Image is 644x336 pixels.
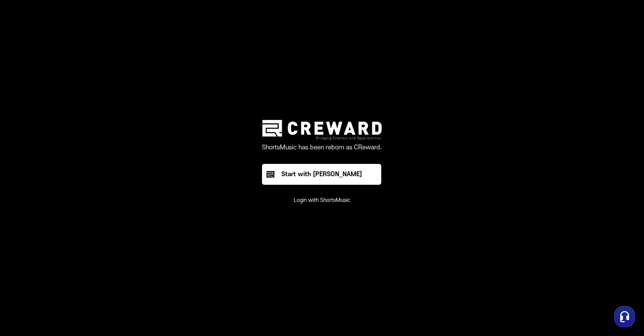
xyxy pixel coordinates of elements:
img: creward logo [262,120,382,140]
p: ShortsMusic has been reborn as CReward. [262,143,382,152]
button: Start with [PERSON_NAME] [262,164,381,185]
div: Start with [PERSON_NAME] [281,170,362,179]
button: Login with ShortsMusic [294,197,350,204]
a: Start with [PERSON_NAME] [262,164,382,185]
